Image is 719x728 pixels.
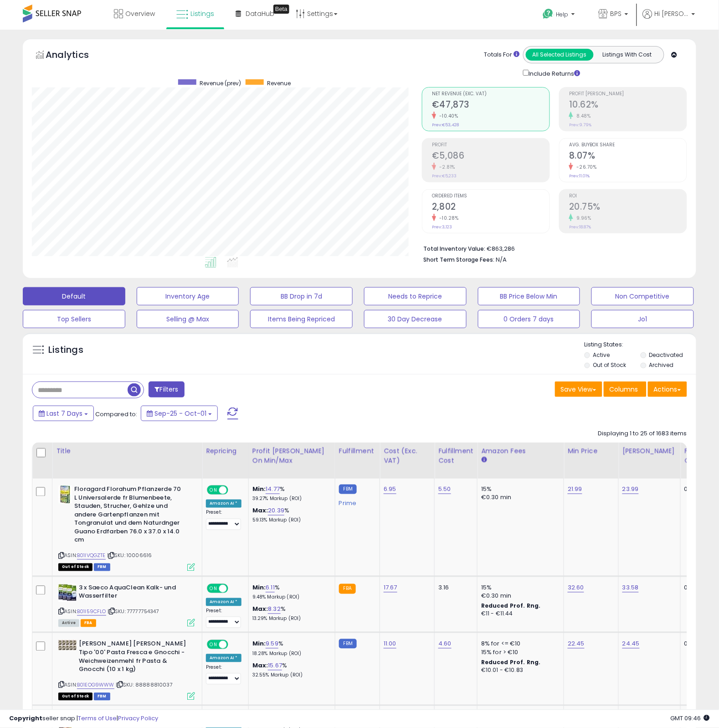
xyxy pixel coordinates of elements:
[556,10,569,18] span: Help
[252,583,266,592] b: Min:
[208,486,219,494] span: ON
[266,640,278,649] a: 9.59
[268,506,284,516] a: 20.39
[107,552,152,559] span: | SKU: 10006616
[250,287,353,305] button: BB Drop in 7d
[252,605,328,622] div: %
[598,429,687,438] div: Displaying 1 to 25 of 1683 items
[423,243,680,253] li: €863,286
[267,79,291,87] span: Revenue
[252,446,331,465] div: Profit [PERSON_NAME] on Min/Max
[573,164,597,170] small: -26.70%
[436,164,455,170] small: -2.81%
[423,245,485,253] b: Total Inventory Value:
[56,446,198,456] div: Title
[436,113,458,119] small: -10.40%
[94,563,110,571] span: FBM
[266,583,275,593] a: 6.11
[593,49,661,61] button: Listings With Cost
[481,640,557,648] div: 8% for <= €10
[154,409,206,418] span: Sep-25 - Oct-01
[484,51,520,59] div: Totals For
[252,672,328,679] p: 32.55% Markup (ROI)
[481,592,557,600] div: €0.30 min
[252,651,328,657] p: 18.28% Markup (ROI)
[526,49,594,61] button: All Selected Listings
[77,552,106,560] a: B01IVQGZTE
[149,382,184,398] button: Filters
[79,640,190,676] b: [PERSON_NAME] [PERSON_NAME] Tipo '00' Pasta Fresca e Gnocchi - Weichweizenmehl fr Pasta & Gnocchi...
[108,608,159,615] span: | SKU: 77777754347
[9,715,158,723] div: seller snap | |
[208,584,219,592] span: ON
[77,682,114,689] a: B01EOG9WWW
[569,201,687,214] h2: 20.75%
[252,485,328,502] div: %
[137,287,239,305] button: Inventory Age
[622,446,677,456] div: [PERSON_NAME]
[585,341,697,349] p: Listing States:
[252,605,268,614] b: Max:
[208,641,219,649] span: ON
[481,649,557,657] div: 15% for > €10
[23,287,125,305] button: Default
[684,485,713,494] div: 0
[364,310,467,328] button: 30 Day Decrease
[252,496,328,502] p: 39.27% Markup (ROI)
[74,485,185,547] b: Floragard Florahum Pflanzerde 70 L Universalerde fr Blumenbeete, Stauden, Strucher, Gehlze und an...
[206,446,245,456] div: Repricing
[516,68,591,78] div: Include Returns
[684,446,716,465] div: Fulfillable Quantity
[569,224,591,230] small: Prev: 18.87%
[438,446,473,465] div: Fulfillment Cost
[118,714,158,723] a: Privacy Policy
[384,583,397,593] a: 17.67
[206,665,241,685] div: Preset:
[266,485,280,494] a: 14.77
[48,344,83,356] h5: Listings
[684,640,713,648] div: 0
[227,486,241,494] span: OFF
[648,382,687,397] button: Actions
[339,584,356,594] small: FBA
[481,667,557,675] div: €10.01 - €10.83
[252,616,328,622] p: 13.29% Markup (ROI)
[432,194,550,199] span: Ordered Items
[536,1,584,30] a: Help
[9,714,42,723] strong: Copyright
[252,661,268,670] b: Max:
[649,361,674,369] label: Archived
[555,382,602,397] button: Save View
[432,122,459,128] small: Prev: €53,428
[684,584,713,592] div: 0
[125,9,155,18] span: Overview
[610,385,638,394] span: Columns
[569,143,687,148] span: Avg. Buybox Share
[339,496,373,507] div: Prime
[573,113,591,119] small: 8.48%
[250,310,353,328] button: Items Being Repriced
[58,485,72,504] img: 51aOdrh8kQL._SL40_.jpg
[591,287,694,305] button: Non Competitive
[58,584,195,626] div: ASIN:
[432,99,550,112] h2: €47,873
[252,506,268,515] b: Max:
[268,661,282,671] a: 15.67
[384,640,396,649] a: 11.00
[481,485,557,494] div: 15%
[432,150,550,163] h2: €5,086
[481,602,541,610] b: Reduced Prof. Rng.
[141,406,218,421] button: Sep-25 - Oct-01
[655,9,689,18] span: Hi [PERSON_NAME]
[569,99,687,112] h2: 10.62%
[481,659,541,666] b: Reduced Prof. Rng.
[23,310,125,328] button: Top Sellers
[432,92,550,97] span: Net Revenue (Exc. VAT)
[569,122,591,128] small: Prev: 9.79%
[543,8,554,20] i: Get Help
[227,641,241,649] span: OFF
[432,173,457,179] small: Prev: €5,233
[77,608,106,616] a: B01I59CFLO
[671,714,710,723] span: 2025-10-9 09:46 GMT
[643,9,695,30] a: Hi [PERSON_NAME]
